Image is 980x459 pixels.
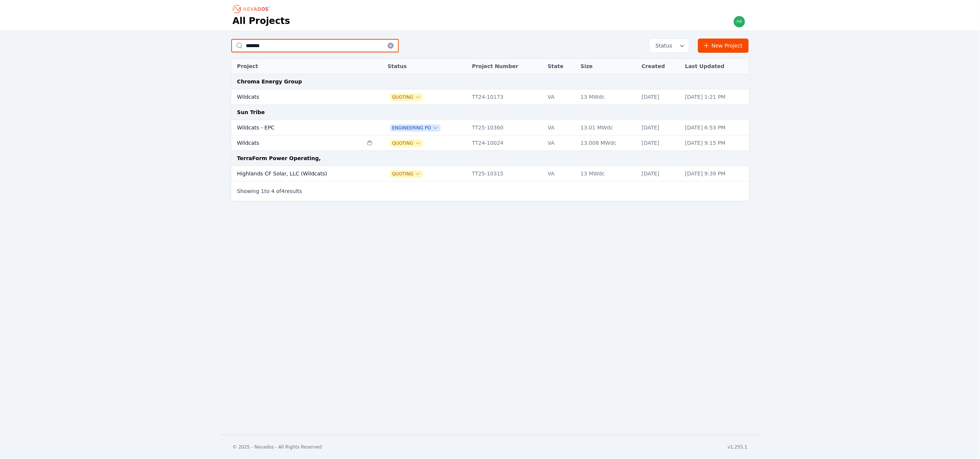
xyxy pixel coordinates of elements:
[468,135,544,151] td: TT24-10024
[577,89,638,105] td: 13 MWdc
[231,135,749,151] tr: WildcatsQuotingTT24-10024VA13.008 MWdc[DATE][DATE] 9:15 PM
[237,187,302,195] p: Showing to of results
[231,166,749,181] tr: Highlands CF Solar, LLC (Wildcats)QuotingTT25-10315VA13 MWdc[DATE][DATE] 9:39 PM
[231,135,363,151] td: Wildcats
[733,16,745,28] img: frida.manzo@nevados.solar
[653,42,672,49] span: Status
[233,15,290,27] h1: All Projects
[468,166,544,181] td: TT25-10315
[681,59,749,74] th: Last Updated
[544,135,577,151] td: VA
[544,89,577,105] td: VA
[468,59,544,74] th: Project Number
[391,125,440,131] button: Engineering PO
[233,3,272,15] nav: Breadcrumb
[391,140,422,146] button: Quoting
[261,188,264,194] span: 1
[544,120,577,135] td: VA
[577,135,638,151] td: 13.008 MWdc
[577,120,638,135] td: 13.01 MWdc
[233,444,322,450] div: © 2025 - Nevados - All Rights Reserved
[577,59,638,74] th: Size
[638,59,681,74] th: Created
[681,166,749,181] td: [DATE] 9:39 PM
[231,120,749,135] tr: Wildcats - EPCEngineering POTT25-10360VA13.01 MWdc[DATE][DATE] 6:53 PM
[638,166,681,181] td: [DATE]
[544,59,577,74] th: State
[468,89,544,105] td: TT24-10173
[231,59,363,74] th: Project
[281,188,285,194] span: 4
[231,89,749,105] tr: WildcatsQuotingTT24-10173VA13 MWdc[DATE][DATE] 1:21 PM
[698,39,749,53] a: New Project
[231,151,749,166] td: TerraForm Power Operating,
[391,94,422,100] button: Quoting
[681,120,749,135] td: [DATE] 6:53 PM
[728,444,748,450] div: v1.255.1
[577,166,638,181] td: 13 MWdc
[231,89,363,105] td: Wildcats
[384,59,468,74] th: Status
[681,89,749,105] td: [DATE] 1:21 PM
[638,135,681,151] td: [DATE]
[681,135,749,151] td: [DATE] 9:15 PM
[231,74,749,89] td: Chroma Energy Group
[391,171,422,177] button: Quoting
[468,120,544,135] td: TT25-10360
[638,120,681,135] td: [DATE]
[231,120,363,135] td: Wildcats - EPC
[638,89,681,105] td: [DATE]
[650,39,689,52] button: Status
[271,188,275,194] span: 4
[544,166,577,181] td: VA
[231,166,363,181] td: Highlands CF Solar, LLC (Wildcats)
[231,105,749,120] td: Sun Tribe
